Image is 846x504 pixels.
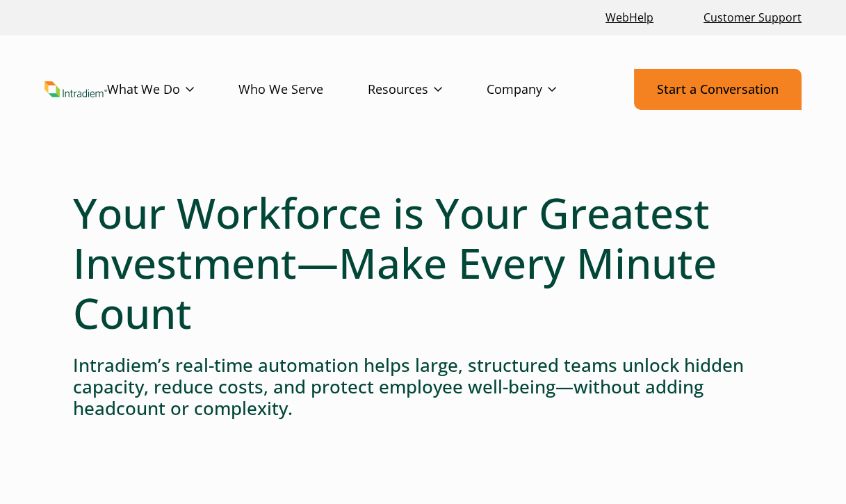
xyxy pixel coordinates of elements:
[368,70,487,110] a: Resources
[44,81,107,97] img: Intradiem
[73,188,773,338] h1: Your Workforce is Your Greatest Investment—Make Every Minute Count
[487,70,601,110] a: Company
[634,69,802,110] a: Start a Conversation
[698,3,807,33] a: Customer Support
[107,70,238,110] a: What We Do
[238,70,368,110] a: Who We Serve
[73,355,773,420] h4: Intradiem’s real-time automation helps large, structured teams unlock hidden capacity, reduce cos...
[600,3,659,33] a: Link opens in a new window
[44,81,107,97] a: Link to homepage of Intradiem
